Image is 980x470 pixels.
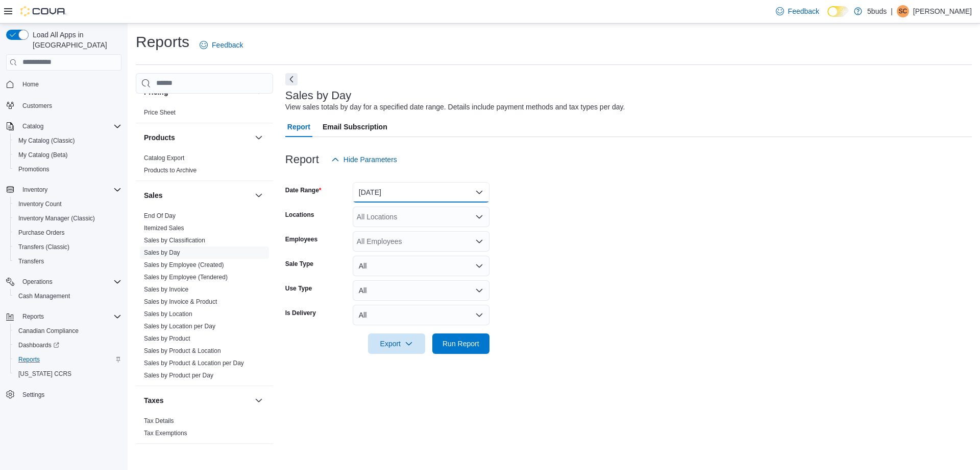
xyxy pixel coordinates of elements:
a: Canadian Compliance [14,325,83,337]
span: Tax Exemptions [144,429,187,437]
span: Purchase Orders [18,229,65,237]
button: Inventory Count [10,197,126,211]
span: Home [22,80,39,88]
a: Tax Details [144,417,174,424]
button: Taxes [144,395,251,406]
span: Transfers (Classic) [18,243,69,251]
button: Promotions [10,162,126,176]
a: Inventory Manager (Classic) [14,212,99,225]
span: Transfers [18,257,44,265]
span: Sales by Classification [144,236,205,244]
a: Reports [14,353,44,366]
button: Sales [253,189,265,202]
button: Catalog [18,120,47,132]
span: End Of Day [144,212,176,220]
a: Tax Exemptions [144,430,187,437]
button: Reports [2,309,126,324]
button: [US_STATE] CCRS [10,367,126,381]
span: Feedback [788,6,819,16]
span: Export [374,333,419,354]
span: Sales by Location [144,310,192,318]
button: Canadian Compliance [10,324,126,338]
span: My Catalog (Beta) [18,151,68,159]
a: Promotions [14,163,54,175]
a: Sales by Product & Location per Day [144,360,244,367]
a: Sales by Classification [144,237,205,244]
h3: Report [285,153,319,166]
span: Reports [22,312,44,321]
span: Reports [14,353,121,366]
a: Home [18,78,43,91]
span: Purchase Orders [14,227,121,239]
button: All [353,256,489,276]
span: Settings [18,388,121,401]
label: Locations [285,211,314,219]
a: Purchase Orders [14,227,69,239]
p: | [891,5,893,17]
span: Operations [18,276,121,288]
a: Sales by Invoice [144,286,188,293]
span: My Catalog (Classic) [18,137,75,145]
button: Sales [144,190,251,200]
span: Promotions [18,165,50,173]
nav: Complex example [6,73,121,429]
span: Cash Management [18,292,70,300]
a: Sales by Product & Location [144,347,221,354]
span: Inventory Manager (Classic) [14,212,121,225]
a: Feedback [772,1,823,21]
div: Taxes [136,415,273,443]
button: Catalog [2,119,126,133]
button: My Catalog (Classic) [10,133,126,148]
p: 5buds [867,5,887,17]
span: Catalog [18,120,121,132]
span: Price Sheet [144,108,176,117]
button: Inventory [18,184,52,196]
span: Home [18,78,121,91]
button: Operations [18,276,57,288]
span: Dashboards [14,339,121,351]
a: Sales by Employee (Tendered) [144,274,228,281]
span: Sales by Location per Day [144,322,215,330]
button: Settings [2,387,126,402]
span: Canadian Compliance [14,325,121,337]
div: Sales [136,210,273,386]
label: Employees [285,235,317,243]
button: Customers [2,98,126,113]
span: Feedback [212,40,243,50]
button: Run Report [432,333,489,354]
button: Inventory Manager (Classic) [10,211,126,226]
p: [PERSON_NAME] [913,5,972,17]
a: [US_STATE] CCRS [14,368,76,380]
div: View sales totals by day for a specified date range. Details include payment methods and tax type... [285,102,625,113]
a: Settings [18,389,48,401]
button: Hide Parameters [327,149,401,170]
div: Products [136,152,273,181]
span: Sales by Employee (Tendered) [144,273,228,281]
span: Customers [18,99,121,111]
span: Sales by Product & Location [144,347,221,355]
span: Sales by Invoice [144,285,188,294]
div: Pricing [136,106,273,123]
span: Reports [18,310,121,323]
button: Home [2,77,126,92]
h3: Sales [144,190,163,200]
a: My Catalog (Classic) [14,135,79,147]
span: Sales by Employee (Created) [144,261,224,269]
button: Open list of options [475,237,483,245]
button: Purchase Orders [10,226,126,240]
a: End Of Day [144,212,176,219]
span: Transfers (Classic) [14,241,121,253]
a: Sales by Employee (Created) [144,261,224,268]
span: Run Report [443,339,479,349]
span: Report [287,117,310,137]
button: All [353,280,489,301]
button: All [353,305,489,325]
button: Next [285,73,298,85]
button: Pricing [253,86,265,98]
span: Reports [18,355,40,364]
button: My Catalog (Beta) [10,148,126,162]
span: Sales by Product & Location per Day [144,359,244,367]
label: Sale Type [285,260,313,268]
span: Promotions [14,163,121,175]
